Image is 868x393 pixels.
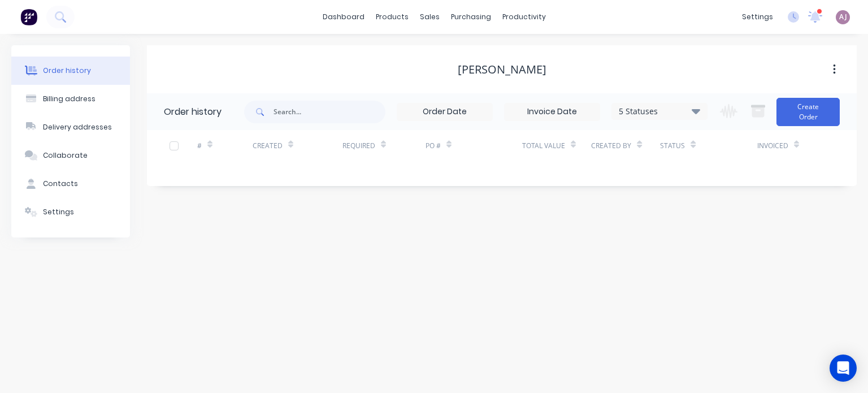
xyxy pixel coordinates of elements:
[274,101,385,123] input: Search...
[522,141,565,151] div: Total Value
[776,98,840,126] button: Create Order
[426,130,522,161] div: PO #
[11,57,130,85] button: Order history
[43,94,96,104] div: Billing address
[317,8,370,25] a: dashboard
[497,8,552,25] div: productivity
[43,207,74,217] div: Settings
[414,8,445,25] div: sales
[591,141,631,151] div: Created By
[43,150,88,161] div: Collaborate
[253,130,342,161] div: Created
[612,105,707,118] div: 5 Statuses
[660,141,685,151] div: Status
[522,130,591,161] div: Total Value
[197,141,202,151] div: #
[11,141,130,170] button: Collaborate
[370,8,414,25] div: products
[20,8,37,25] img: Factory
[505,103,600,120] input: Invoice Date
[342,130,426,161] div: Required
[660,130,757,161] div: Status
[458,63,546,76] div: [PERSON_NAME]
[43,66,91,76] div: Order history
[839,12,847,22] span: AJ
[591,130,660,161] div: Created By
[11,170,130,198] button: Contacts
[43,179,78,189] div: Contacts
[397,103,492,120] input: Order Date
[736,8,779,25] div: settings
[164,105,222,119] div: Order history
[11,85,130,113] button: Billing address
[757,141,788,151] div: Invoiced
[11,113,130,141] button: Delivery addresses
[830,355,857,382] div: Open Intercom Messenger
[445,8,497,25] div: purchasing
[342,141,375,151] div: Required
[11,198,130,226] button: Settings
[197,130,253,161] div: #
[43,122,112,132] div: Delivery addresses
[757,130,813,161] div: Invoiced
[426,141,441,151] div: PO #
[253,141,283,151] div: Created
